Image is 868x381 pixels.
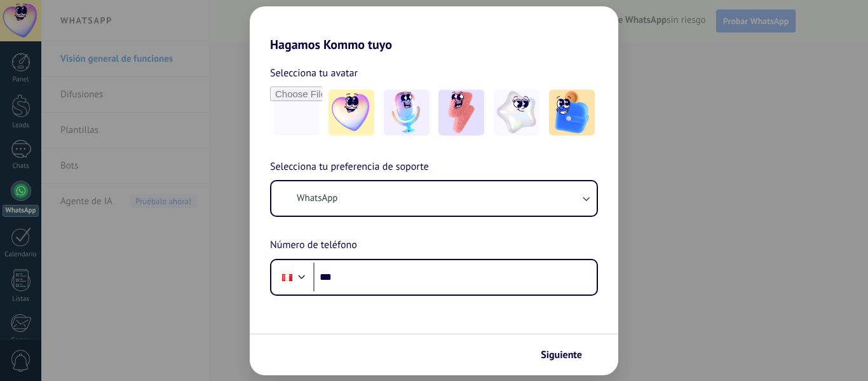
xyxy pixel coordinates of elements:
span: Siguiente [541,350,582,359]
button: WhatsApp [271,181,597,216]
img: -5.jpeg [549,90,595,135]
span: Número de teléfono [270,237,357,254]
div: Peru: + 51 [275,264,299,291]
button: Siguiente [535,344,599,366]
span: WhatsApp [297,192,337,205]
img: -2.jpeg [384,90,430,135]
img: -3.jpeg [438,90,484,135]
span: Selecciona tu avatar [270,65,358,81]
img: -1.jpeg [329,90,374,135]
img: -4.jpeg [494,90,539,135]
h2: Hagamos Kommo tuyo [250,6,618,52]
span: Selecciona tu preferencia de soporte [270,159,429,176]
